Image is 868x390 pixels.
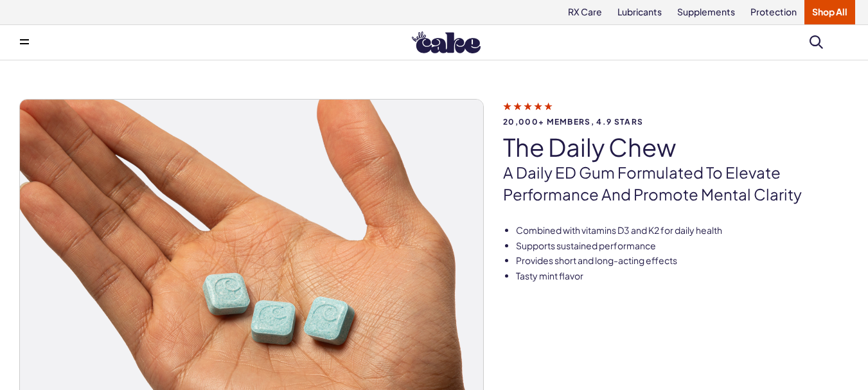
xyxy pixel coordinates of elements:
[503,134,849,161] h1: The Daily Chew
[516,254,849,267] li: Provides short and long-acting effects
[503,100,849,126] a: 20,000+ members, 4.9 stars
[516,224,849,237] li: Combined with vitamins D3 and K2 for daily health
[412,31,481,53] img: Hello Cake
[516,240,849,253] li: Supports sustained performance
[503,118,849,126] span: 20,000+ members, 4.9 stars
[516,270,849,283] li: Tasty mint flavor
[503,162,849,205] p: A Daily ED Gum Formulated To Elevate Performance And Promote Mental Clarity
